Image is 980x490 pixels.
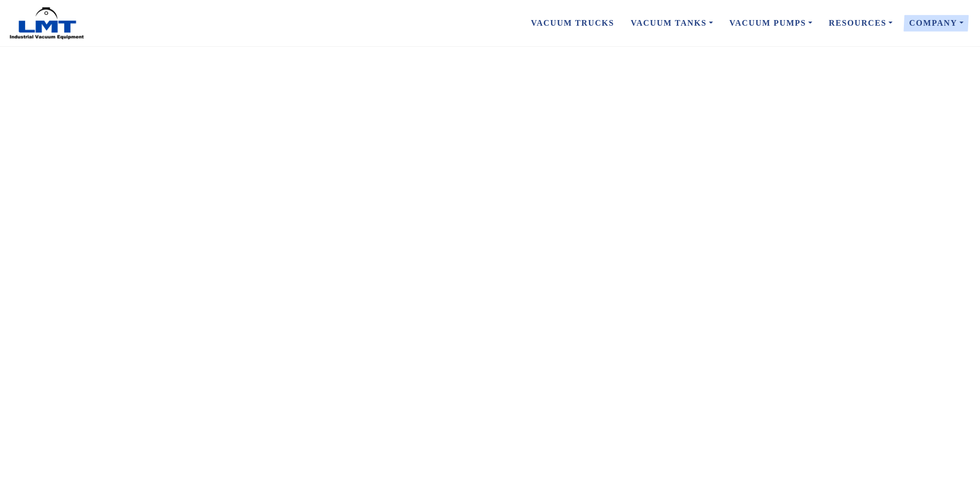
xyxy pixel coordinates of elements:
a: Vacuum Tanks [622,12,721,34]
a: Company [901,12,972,34]
a: Vacuum Pumps [721,12,821,34]
a: Resources [821,12,901,34]
a: Vacuum Trucks [523,12,622,34]
img: LMT [8,7,85,40]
